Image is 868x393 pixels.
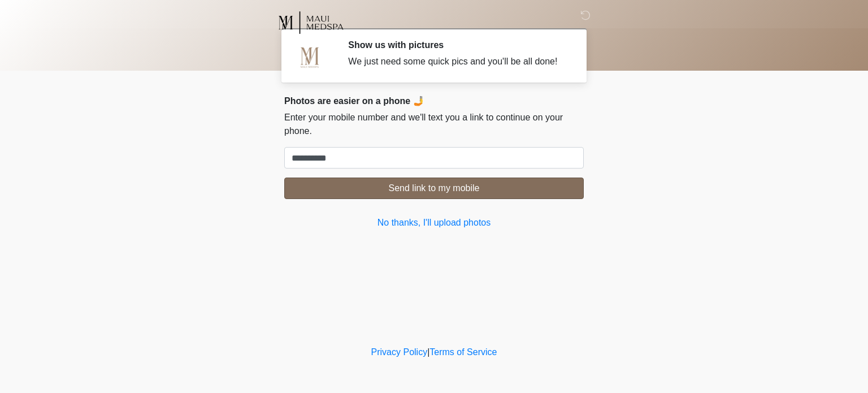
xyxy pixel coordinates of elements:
img: Agent Avatar [293,40,327,74]
h2: Photos are easier on a phone 🤳 [284,96,584,106]
a: Privacy Policy [371,347,428,357]
a: No thanks, I'll upload photos [284,216,584,230]
a: Terms of Service [429,347,497,357]
img: Maui MedSpa Logo [273,8,348,37]
div: We just need some quick pics and you'll be all done! [348,55,567,68]
button: Send link to my mobile [284,178,584,199]
p: Enter your mobile number and we'll text you a link to continue on your phone. [284,111,584,138]
a: | [427,347,429,357]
